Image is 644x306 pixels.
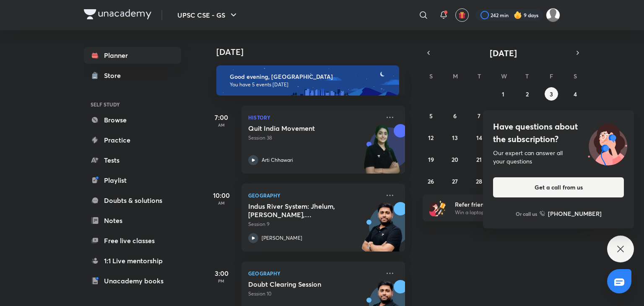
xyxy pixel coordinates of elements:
button: October 8, 2025 [496,109,510,122]
button: October 6, 2025 [448,109,462,122]
button: October 20, 2025 [448,153,462,166]
div: Our expert can answer all your questions [493,149,624,166]
button: October 14, 2025 [473,131,486,144]
p: AM [205,200,238,205]
p: Geography [248,190,380,200]
abbr: Sunday [429,72,433,80]
a: Planner [84,47,181,64]
button: October 5, 2025 [424,109,438,122]
p: History [248,112,380,122]
p: Session 38 [248,134,380,142]
button: avatar [455,8,469,22]
abbr: Monday [453,72,458,80]
p: Arti Chhawari [262,156,293,164]
a: Practice [84,132,181,148]
button: October 3, 2025 [545,87,558,101]
p: PM [205,278,238,283]
a: Company Logo [84,9,151,21]
abbr: Friday [550,72,553,80]
p: [PERSON_NAME] [262,234,302,242]
abbr: Wednesday [501,72,507,80]
button: October 10, 2025 [545,109,558,122]
abbr: October 4, 2025 [574,90,577,98]
button: October 27, 2025 [448,174,462,188]
a: Unacademy books [84,272,181,289]
a: Tests [84,152,181,169]
p: Session 9 [248,220,380,228]
button: Get a call from us [493,177,624,197]
h5: Indus River System: Jhelum, Chenab, Ravi, Beas & Satluj [248,202,353,219]
abbr: October 27, 2025 [452,177,458,185]
img: avatar [458,11,466,19]
abbr: October 7, 2025 [478,112,480,120]
h4: [DATE] [216,47,413,57]
p: Geography [248,268,380,278]
a: Free live classes [84,232,181,249]
abbr: October 12, 2025 [428,134,434,142]
img: streak [514,11,522,19]
abbr: October 28, 2025 [476,177,482,185]
button: October 7, 2025 [473,109,486,122]
p: AM [205,122,238,127]
span: [DATE] [490,47,517,59]
button: October 19, 2025 [424,153,438,166]
a: Notes [84,212,181,229]
p: Win a laptop, vouchers & more [455,209,558,216]
h5: 7:00 [205,112,238,122]
img: unacademy [359,202,405,260]
abbr: October 13, 2025 [452,134,458,142]
img: SP [546,8,560,22]
abbr: October 6, 2025 [453,112,457,120]
a: Store [84,67,181,84]
a: 1:1 Live mentorship [84,252,181,269]
button: October 21, 2025 [473,153,486,166]
img: referral [429,200,446,216]
img: ttu_illustration_new.svg [581,120,634,166]
abbr: October 14, 2025 [476,134,482,142]
abbr: October 21, 2025 [476,156,482,163]
abbr: October 3, 2025 [550,90,553,98]
button: October 1, 2025 [496,87,510,101]
a: Browse [84,112,181,128]
button: October 9, 2025 [520,109,534,122]
abbr: Saturday [574,72,577,80]
h6: [PHONE_NUMBER] [548,209,602,218]
h6: Refer friends [455,200,558,209]
button: UPSC CSE - GS [172,7,244,23]
h5: 3:00 [205,268,238,278]
abbr: October 5, 2025 [429,112,433,120]
abbr: Thursday [525,72,529,80]
h5: Doubt Clearing Session [248,280,353,288]
abbr: October 20, 2025 [452,156,458,163]
button: October 12, 2025 [424,131,438,144]
abbr: October 26, 2025 [428,177,434,185]
p: Session 10 [248,290,380,298]
abbr: October 19, 2025 [428,156,434,163]
abbr: Tuesday [478,72,481,80]
h4: Have questions about the subscription? [493,120,624,145]
div: Store [104,70,126,80]
button: October 13, 2025 [448,131,462,144]
img: Company Logo [84,9,151,19]
h6: SELF STUDY [84,97,181,112]
h5: 10:00 [205,190,238,200]
img: evening [216,65,399,96]
a: Playlist [84,172,181,189]
h5: Quit India Movement [248,124,353,132]
p: Or call us [516,210,537,218]
abbr: October 1, 2025 [502,90,504,98]
a: [PHONE_NUMBER] [540,209,602,218]
button: October 4, 2025 [569,87,582,101]
button: October 26, 2025 [424,174,438,188]
img: unacademy [359,124,405,182]
p: You have 5 events [DATE] [230,81,392,88]
button: October 2, 2025 [520,87,534,101]
a: Doubts & solutions [84,192,181,209]
button: October 28, 2025 [473,174,486,188]
h6: Good evening, [GEOGRAPHIC_DATA] [230,73,392,80]
abbr: October 2, 2025 [526,90,529,98]
button: [DATE] [434,47,572,59]
button: October 11, 2025 [569,109,582,122]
